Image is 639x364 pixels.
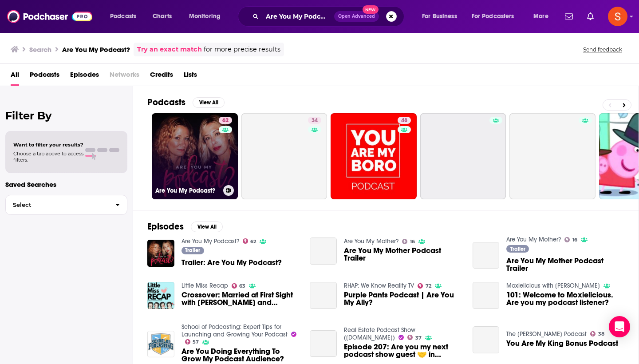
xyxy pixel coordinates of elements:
[422,10,457,23] span: For Business
[250,240,256,244] span: 62
[147,97,225,108] a: PodcastsView All
[398,117,411,124] a: 48
[7,8,92,25] img: Podchaser - Follow, Share and Rate Podcasts
[466,9,527,24] button: open menu
[183,9,232,24] button: open menu
[533,10,548,23] span: More
[344,326,415,341] a: Real Estate Podcast Show (RealEstatePodcastShow.com)
[363,5,379,14] span: New
[310,330,337,357] a: Episode 207: Are you my next podcast show guest 🤝 in 2020?
[506,282,600,289] a: Moxielicious with Alexia Vernon
[609,316,630,337] div: Open Intercom Messenger
[608,7,627,26] img: User Profile
[344,247,462,262] a: Are You My Mother Podcast Trailer
[344,237,398,245] a: Are You My Mother?
[110,10,136,23] span: Podcasts
[506,340,618,347] a: You Are My King Bonus Podcast
[506,291,624,306] a: 101: Welcome to Moxielicious. Are you my podcast listener?
[147,221,223,232] a: EpisodesView All
[401,116,407,125] span: 48
[241,113,327,199] a: 34
[137,44,202,55] a: Try an exact match
[181,291,300,306] span: Crossover: Married at First Sight with [PERSON_NAME] and [PERSON_NAME] from Are You My Podcast?
[344,282,414,289] a: RHAP: We Know Reality TV
[5,195,127,215] button: Select
[407,335,422,340] a: 37
[185,248,200,253] span: Trailer
[415,336,422,340] span: 37
[104,9,148,24] button: open menu
[147,221,184,232] h2: Episodes
[147,97,185,108] h2: Podcasts
[181,291,300,306] a: Crossover: Married at First Sight with Sarah and Mary from Are You My Podcast?
[30,67,59,86] a: Podcasts
[598,332,604,336] span: 38
[184,67,197,86] a: Lists
[13,142,83,148] span: Want to filter your results?
[310,237,337,265] a: Are You My Mother Podcast Trailer
[561,9,576,24] a: Show notifications dropdown
[344,291,462,306] a: Purple Pants Podcast | Are You My Ally?
[62,45,130,54] h3: Are You My Podcast?
[344,343,462,358] span: Episode 207: Are you my next podcast show guest 🤝 in [DATE]?
[219,117,232,124] a: 62
[193,97,225,108] button: View All
[13,150,83,163] span: Choose a tab above to access filters.
[584,9,597,24] a: Show notifications dropdown
[193,340,199,344] span: 57
[232,283,246,289] a: 63
[191,222,223,232] button: View All
[527,9,560,24] button: open menu
[5,180,127,189] p: Saved Searches
[147,331,174,358] img: Are You Doing Everything To Grow My Podcast Audience?
[181,259,282,266] a: Trailer: Are You My Podcast?
[181,323,288,338] a: School of Podcasting: Expert Tips for Launching and Growing Your Podcast
[410,240,415,244] span: 16
[608,7,627,26] span: Logged in as sadie76317
[308,117,321,124] a: 34
[590,331,604,336] a: 38
[426,284,431,288] span: 72
[246,6,413,27] div: Search podcasts, credits, & more...
[11,67,19,86] a: All
[70,67,99,86] a: Episodes
[572,238,577,242] span: 16
[344,343,462,358] a: Episode 207: Are you my next podcast show guest 🤝 in 2020?
[181,237,239,245] a: Are You My Podcast?
[262,9,334,24] input: Search podcasts, credits, & more...
[222,116,229,125] span: 62
[150,67,173,86] span: Credits
[147,282,174,309] img: Crossover: Married at First Sight with Sarah and Mary from Are You My Podcast?
[564,237,577,242] a: 16
[181,282,228,289] a: Little Miss Recap
[506,330,587,338] a: The Dennis Jernigan Podcast
[147,240,174,267] img: Trailer: Are You My Podcast?
[506,257,624,272] a: Are You My Mother Podcast Trailer
[310,282,337,309] a: Purple Pants Podcast | Are You My Ally?
[312,116,318,125] span: 34
[402,239,415,244] a: 16
[5,109,127,122] h2: Filter By
[334,11,379,22] button: Open AdvancedNew
[181,348,300,363] a: Are You Doing Everything To Grow My Podcast Audience?
[472,10,514,23] span: For Podcasters
[506,236,561,243] a: Are You My Mother?
[153,10,172,23] span: Charts
[155,187,220,194] h3: Are You My Podcast?
[239,284,245,288] span: 63
[331,113,417,199] a: 48
[29,45,51,54] h3: Search
[473,326,500,353] a: You Are My King Bonus Podcast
